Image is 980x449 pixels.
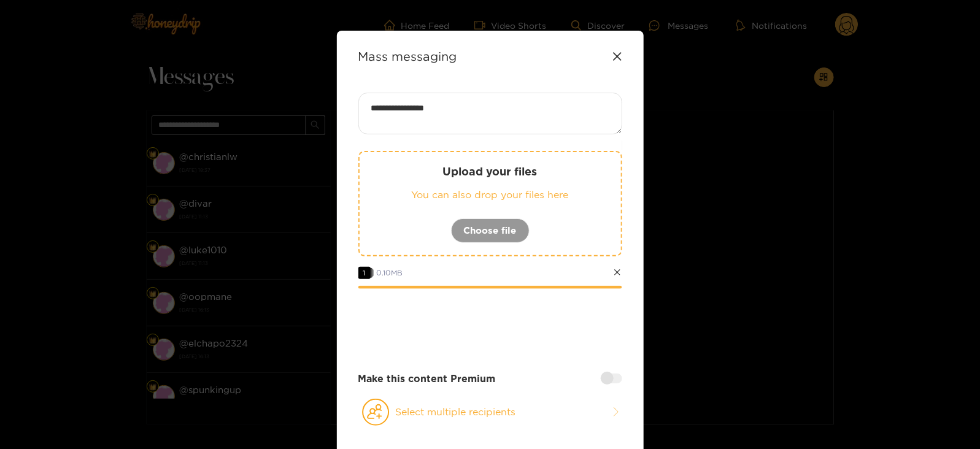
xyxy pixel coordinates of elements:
button: Choose file [451,218,530,243]
p: Upload your files [384,164,596,178]
span: 1 [358,267,371,279]
p: You can also drop your files here [384,188,596,202]
strong: Mass messaging [358,49,457,63]
span: 0.10 MB [377,269,403,277]
strong: Make this content Premium [358,372,496,386]
button: Select multiple recipients [358,398,622,426]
